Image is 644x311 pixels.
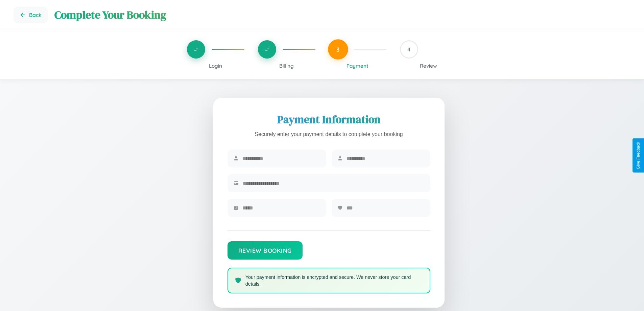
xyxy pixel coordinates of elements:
p: Securely enter your payment details to complete your booking [228,130,430,139]
span: Review [420,63,437,69]
button: Review Booking [228,241,303,260]
span: Login [209,63,222,69]
h2: Payment Information [228,112,430,127]
span: Billing [279,63,294,69]
h1: Complete Your Booking [54,7,630,22]
button: Go back [14,7,48,23]
span: 4 [407,46,410,53]
span: 3 [336,46,340,53]
p: Your payment information is encrypted and secure. We never store your card details. [245,274,423,287]
div: Give Feedback [636,142,641,169]
span: Payment [347,63,368,69]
